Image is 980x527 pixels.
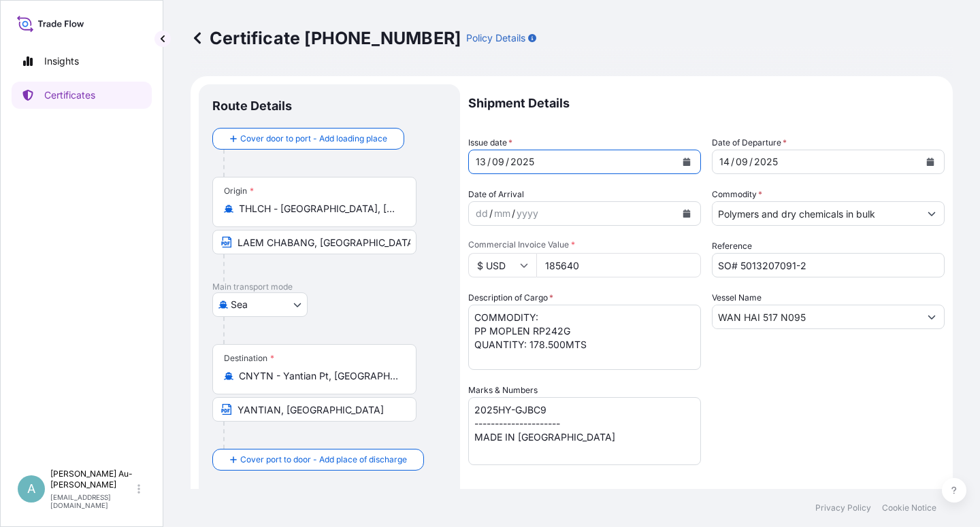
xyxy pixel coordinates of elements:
[712,253,945,277] input: Enter booking reference
[44,88,95,102] p: Certificates
[713,305,919,329] input: Type to search vessel name or IMO
[712,239,752,253] label: Reference
[240,453,407,466] span: Cover port to door - Add place of discharge
[212,98,292,114] p: Route Details
[512,205,515,222] div: /
[509,154,536,170] div: year,
[240,132,387,146] span: Cover door to port - Add loading place
[468,397,701,465] textarea: 2025HY-GJBC9 --------------------- MADE IN [GEOGRAPHIC_DATA]
[493,205,512,222] div: month,
[468,239,701,250] span: Commercial Invoice Value
[712,188,762,201] label: Commodity
[712,136,787,150] span: Date of Departure
[468,305,701,370] textarea: COMMODITY: PP MOPLEN RP242G QUANTITY: 178.500MTS
[212,230,416,254] input: Text to appear on certificate
[718,154,731,170] div: day,
[489,205,493,222] div: /
[44,54,79,68] p: Insights
[749,154,753,170] div: /
[491,154,506,170] div: month,
[474,205,489,222] div: day,
[468,136,512,150] span: Issue date
[50,493,135,509] p: [EMAIL_ADDRESS][DOMAIN_NAME]
[734,154,749,170] div: month,
[815,503,871,513] a: Privacy Policy
[753,154,779,170] div: year,
[536,253,701,277] input: Enter amount
[474,154,487,170] div: day,
[882,503,936,513] a: Cookie Notice
[506,154,509,170] div: /
[713,201,919,226] input: Type to search commodity
[212,397,416,422] input: Text to appear on certificate
[239,369,399,383] input: Destination
[487,154,491,170] div: /
[515,205,540,222] div: year,
[239,202,399,216] input: Origin
[919,201,944,226] button: Show suggestions
[212,282,446,292] p: Main transport mode
[676,151,698,173] button: Calendar
[12,48,152,75] a: Insights
[50,469,135,490] p: [PERSON_NAME] Au-[PERSON_NAME]
[731,154,734,170] div: /
[231,298,248,311] span: Sea
[468,84,945,122] p: Shipment Details
[712,291,762,305] label: Vessel Name
[466,31,525,45] p: Policy Details
[468,188,524,201] span: Date of Arrival
[676,203,698,224] button: Calendar
[212,128,404,150] button: Cover door to port - Add loading place
[468,384,538,397] label: Marks & Numbers
[212,449,424,471] button: Cover port to door - Add place of discharge
[919,151,941,173] button: Calendar
[191,27,461,49] p: Certificate [PHONE_NUMBER]
[212,292,308,317] button: Select transport
[468,291,553,305] label: Description of Cargo
[224,353,274,364] div: Destination
[919,305,944,329] button: Show suggestions
[12,82,152,109] a: Certificates
[27,482,35,496] span: A
[224,186,254,197] div: Origin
